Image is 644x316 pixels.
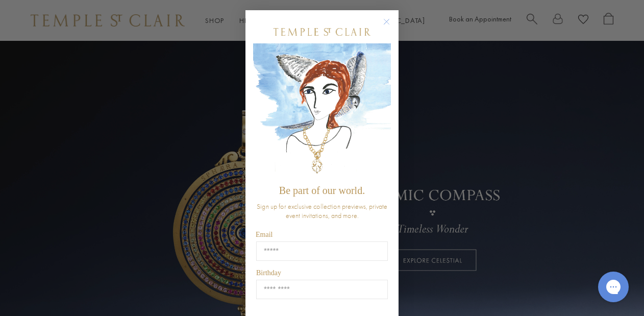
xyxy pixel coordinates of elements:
[256,241,388,261] input: Email
[385,20,398,33] button: Close dialog
[593,268,634,306] iframe: Gorgias live chat messenger
[279,185,365,196] span: Be part of our world.
[274,28,370,36] img: Temple St. Clair
[256,269,281,277] span: Birthday
[253,43,391,180] img: c4a9eb12-d91a-4d4a-8ee0-386386f4f338.jpeg
[257,202,387,220] span: Sign up for exclusive collection previews, private event invitations, and more.
[256,231,273,238] span: Email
